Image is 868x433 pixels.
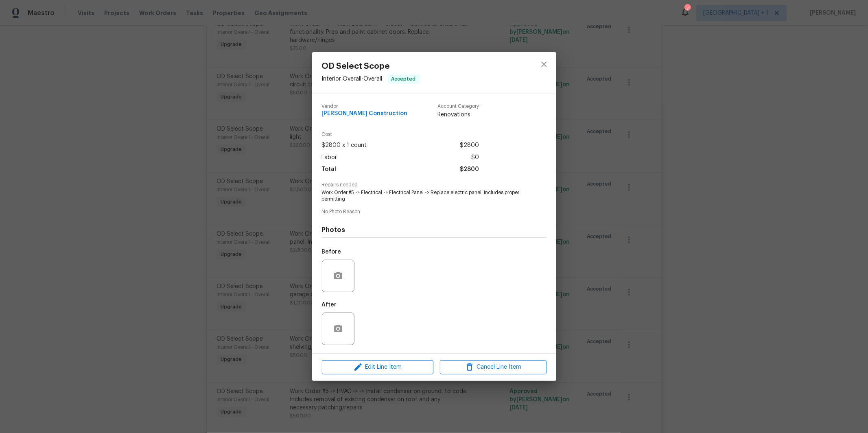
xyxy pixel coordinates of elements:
span: $2800 x 1 count [322,140,367,151]
span: OD Select Scope [322,62,420,71]
h5: After [322,302,337,308]
span: No Photo Reason [322,209,547,214]
span: Labor [322,152,337,164]
span: Edit Line Item [324,362,431,372]
span: Cancel Line Item [442,362,544,372]
span: Total [322,164,337,175]
span: $2800 [460,164,479,175]
span: Repairs needed [322,182,547,188]
span: [PERSON_NAME] Construction [322,111,408,117]
span: Accepted [388,75,419,83]
span: Interior Overall - Overall [322,76,383,82]
span: Vendor [322,104,408,109]
h5: Before [322,249,341,255]
span: Work Order #5 -> Electrical -> Electrical Panel -> Replace electric panel. Includes proper permit... [322,189,524,203]
span: Cost [322,132,479,137]
span: Account Category [437,104,479,109]
button: Edit Line Item [322,360,433,374]
span: Renovations [437,111,479,119]
h4: Photos [322,226,547,234]
span: $2800 [460,140,479,151]
button: Cancel Line Item [440,360,547,374]
div: 7 [684,5,690,13]
button: close [534,55,554,74]
span: $0 [471,152,479,164]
